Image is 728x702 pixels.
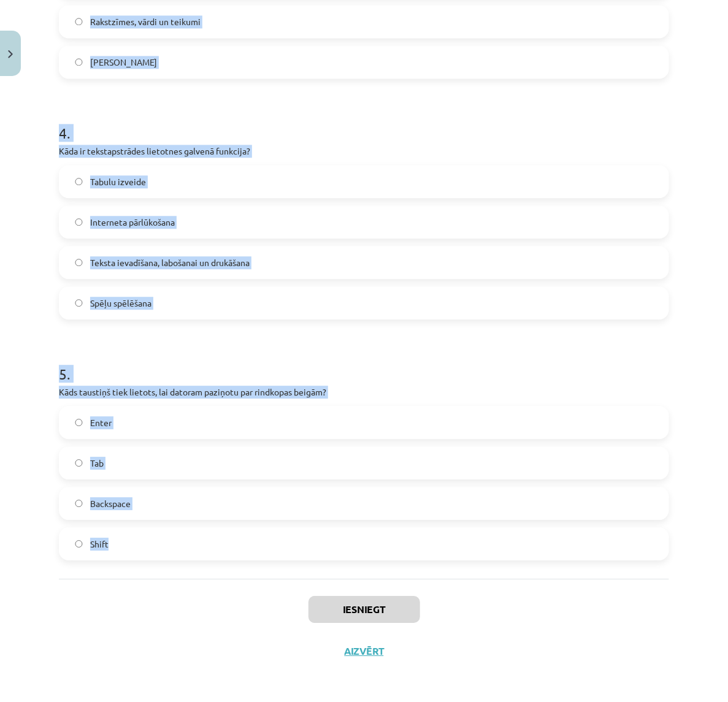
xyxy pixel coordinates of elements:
[90,457,104,470] span: Tab
[75,259,83,267] input: Teksta ievadīšana, labošanai un drukāšana
[90,297,151,310] span: Spēļu spēlēšana
[75,178,83,186] input: Tabulu izveide
[59,103,669,141] h1: 4 .
[8,50,13,58] img: icon-close-lesson-0947bae3869378f0d4975bcd49f059093ad1ed9edebbc8119c70593378902aed.svg
[90,416,112,429] span: Enter
[90,15,201,28] span: Rakstzīmes, vārdi un teikumi
[59,344,669,382] h1: 5 .
[308,596,420,623] button: Iesniegt
[75,218,83,226] input: Interneta pārlūkošana
[75,540,83,548] input: Shift
[90,56,157,69] span: [PERSON_NAME]
[75,18,83,26] input: Rakstzīmes, vārdi un teikumi
[75,419,83,427] input: Enter
[90,497,131,510] span: Backspace
[75,459,83,467] input: Tab
[75,500,83,508] input: Backspace
[90,216,175,229] span: Interneta pārlūkošana
[90,175,146,188] span: Tabulu izveide
[75,58,83,66] input: [PERSON_NAME]
[341,645,388,657] button: Aizvērt
[90,538,109,551] span: Shift
[75,299,83,307] input: Spēļu spēlēšana
[59,145,669,158] p: Kāda ir tekstapstrādes lietotnes galvenā funkcija?
[59,386,669,399] p: Kāds taustiņš tiek lietots, lai datoram paziņotu par rindkopas beigām?
[90,256,250,269] span: Teksta ievadīšana, labošanai un drukāšana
